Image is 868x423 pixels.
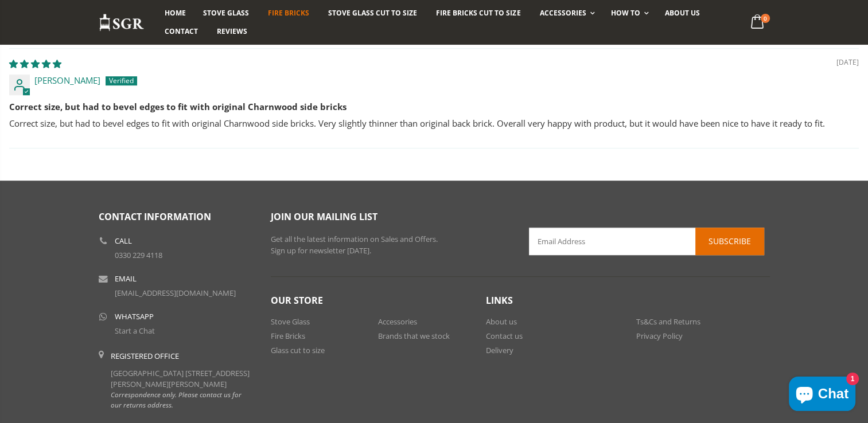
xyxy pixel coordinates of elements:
span: Contact [165,26,198,36]
a: Reviews [208,22,256,41]
a: Fire Bricks [259,4,318,22]
span: Fire Bricks [268,8,309,18]
a: Glass cut to size [271,345,325,355]
span: [PERSON_NAME] [34,75,100,86]
span: How To [611,8,640,18]
a: Brands that we stock [378,331,450,341]
img: Stove Glass Replacement [99,13,145,32]
a: [EMAIL_ADDRESS][DOMAIN_NAME] [115,288,236,298]
a: Privacy Policy [636,331,683,341]
input: Email Address [529,228,764,255]
span: Accessories [539,8,586,18]
a: Start a Chat [115,326,155,336]
a: Accessories [378,316,417,327]
a: About us [486,316,517,327]
a: Delivery [486,345,513,355]
b: WhatsApp [115,313,154,320]
a: How To [602,4,655,22]
span: Our Store [271,294,323,307]
span: About us [665,8,700,18]
inbox-online-store-chat: Shopify online store chat [785,377,859,414]
a: Accessories [531,4,600,22]
a: Stove Glass [194,4,258,22]
a: Fire Bricks Cut To Size [427,4,529,22]
button: Subscribe [695,228,764,255]
span: Home [165,8,186,18]
span: Reviews [217,26,247,36]
a: 0 [746,11,769,34]
p: Correct size, but had to bevel edges to fit with original Charnwood side bricks. Very slightly th... [9,117,859,130]
b: Email [115,275,137,283]
p: Get all the latest information on Sales and Offers. Sign up for newsletter [DATE]. [271,234,512,256]
span: 0 [761,14,770,23]
a: Ts&Cs and Returns [636,316,700,327]
em: Correspondence only. Please contact us for our returns address. [111,390,242,409]
a: Fire Bricks [271,331,305,341]
span: Join our mailing list [271,210,377,223]
a: About us [656,4,709,22]
a: Stove Glass [271,316,310,327]
a: Home [156,4,194,22]
a: Stove Glass Cut To Size [320,4,426,22]
b: Call [115,237,132,245]
span: Stove Glass [203,8,249,18]
a: Contact [156,22,207,41]
span: 5 star review [9,58,61,69]
b: Correct size, but had to bevel edges to fit with original Charnwood side bricks [9,101,859,113]
a: Contact us [486,331,523,341]
b: Registered Office [111,351,179,361]
span: Stove Glass Cut To Size [328,8,417,18]
div: [GEOGRAPHIC_DATA] [STREET_ADDRESS][PERSON_NAME][PERSON_NAME] [111,351,254,410]
span: Contact Information [99,210,211,223]
a: 0330 229 4118 [115,250,162,260]
span: Fire Bricks Cut To Size [436,8,520,18]
span: [DATE] [836,58,859,68]
span: Links [486,294,513,307]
